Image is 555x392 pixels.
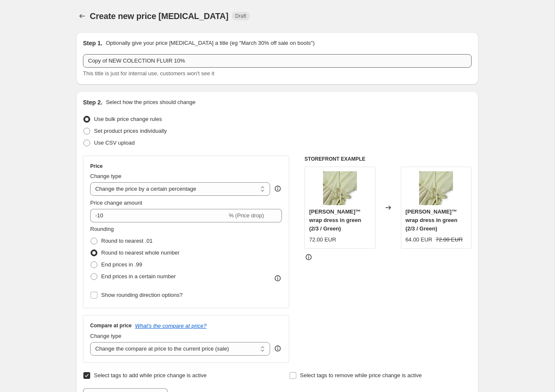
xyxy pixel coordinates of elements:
[419,171,453,205] img: HK106-G18_07_80x.jpg
[406,208,458,232] span: [PERSON_NAME]™ wrap dress in green (2/3 / Green)
[90,173,121,179] span: Change type
[83,70,214,77] span: This title is just for internal use, customers won't see it
[76,10,88,22] button: Price change jobs
[273,344,282,353] div: help
[90,226,114,232] span: Rounding
[94,140,135,146] span: Use CSV upload
[101,292,182,298] span: Show rounding direction options?
[304,156,472,162] h6: STOREFRONT EXAMPLE
[309,236,336,244] div: 72.00 EUR
[436,236,463,244] strike: 72.00 EUR
[90,11,229,21] span: Create new price [MEDICAL_DATA]
[83,98,102,107] h2: Step 2.
[235,13,246,19] span: Draft
[90,322,132,329] h3: Compare at price
[101,249,179,256] span: Round to nearest whole number
[101,238,152,244] span: Round to nearest .01
[309,208,361,232] span: [PERSON_NAME]™ wrap dress in green (2/3 / Green)
[90,163,102,170] h3: Price
[90,209,227,222] input: -15
[106,39,315,47] p: Optionally give your price [MEDICAL_DATA] a title (eg "March 30% off sale on boots")
[106,98,196,107] p: Select how the prices should change
[273,184,282,193] div: help
[229,212,264,219] span: % (Price drop)
[94,116,162,122] span: Use bulk price change rules
[94,372,207,378] span: Select tags to add while price change is active
[101,273,176,280] span: End prices in a certain number
[406,236,433,244] div: 64.00 EUR
[83,54,472,68] input: 30% off holiday sale
[323,171,357,205] img: HK106-G18_07_80x.jpg
[101,261,142,268] span: End prices in .99
[94,128,167,134] span: Set product prices individually
[90,200,142,206] span: Price change amount
[135,323,207,329] button: What's the compare at price?
[90,333,121,339] span: Change type
[300,372,422,378] span: Select tags to remove while price change is active
[83,39,102,47] h2: Step 1.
